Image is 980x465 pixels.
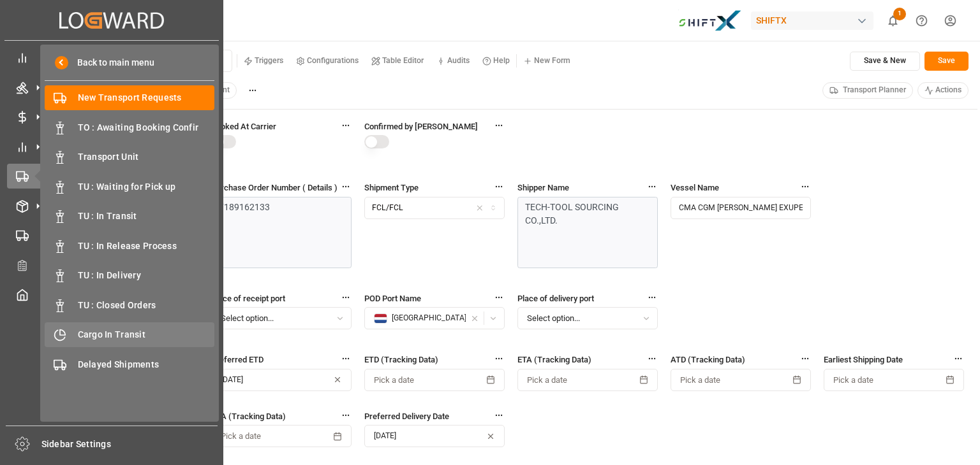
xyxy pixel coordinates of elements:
[517,292,594,305] span: Place of delivery port
[45,263,214,288] a: TU : In Delivery
[290,52,365,71] button: Configurations
[68,56,154,69] span: Back to main menu
[534,57,570,64] small: New Form
[527,375,567,386] span: Pick a date
[364,120,478,133] span: Confirmed by [PERSON_NAME]
[364,410,449,423] span: Preferred Delivery Date
[221,431,261,442] span: Pick a date
[527,313,580,324] span: Select option...
[374,313,387,324] img: country
[822,82,913,99] button: Transport Planner
[364,292,421,305] span: POD Port Name
[78,299,215,312] span: TU : Closed Orders
[430,52,476,71] button: Audits
[45,352,214,376] a: Delayed Shipments
[671,181,719,194] span: Vessel Name
[78,240,215,253] span: TU : In Release Process
[678,10,742,32] img: Bildschirmfoto%202024-11-13%20um%2009.31.44.png_1731487080.png
[78,210,215,223] span: TU : In Transit
[917,82,969,99] button: Actions
[211,369,352,391] button: [DATE]
[45,292,214,317] a: TU : Closed Orders
[45,233,214,258] a: TU : In Release Process
[221,313,274,324] span: Select option...
[525,201,647,227] div: TECH-TOOL SOURCING CO.,LTD.
[833,375,873,386] span: Pick a date
[211,120,276,133] span: Booked At Carrier
[751,11,873,30] div: SHIFTX
[364,181,419,194] span: Shipment Type
[517,181,569,194] span: Shipper Name
[219,201,341,214] div: 7189162133
[374,313,466,324] div: [GEOGRAPHIC_DATA] - NLRTM
[824,353,903,366] span: Earliest Shipping Date
[78,180,215,194] span: TU : Waiting for Pick up
[45,204,214,229] a: TU : In Transit
[78,269,215,282] span: TU : In Delivery
[78,328,215,341] span: Cargo In Transit
[45,115,214,139] a: TO : Awaiting Booking Confir
[41,438,218,451] span: Sidebar Settings
[78,150,215,164] span: Transport Unit
[45,85,214,110] a: New Transport Requests
[364,425,505,447] button: [DATE]
[382,57,424,64] small: Table Editor
[7,282,216,307] a: My Cockpit
[45,322,214,347] a: Cargo In Transit
[364,353,438,366] span: ETD (Tracking Data)
[372,203,403,214] div: FCL/FCL
[211,353,264,366] span: Preferred ETD
[78,91,215,104] span: New Transport Requests
[237,52,290,71] button: Triggers
[517,353,591,366] span: ETA (Tracking Data)
[211,425,352,447] button: Pick a date
[907,6,936,35] button: Help Center
[211,292,285,305] span: Place of receipt port
[517,307,658,329] button: Select option...
[364,307,505,329] button: country[GEOGRAPHIC_DATA] - NLRTM
[824,369,964,391] button: Pick a date
[671,353,745,366] span: ATD (Tracking Data)
[364,369,505,391] button: Pick a date
[680,375,720,386] span: Pick a date
[211,410,286,423] span: ATA (Tracking Data)
[751,8,879,32] button: SHIFTX
[307,57,359,64] small: Configurations
[924,52,969,71] button: Save
[850,52,920,71] button: Save & New
[7,45,216,70] a: Control Tower
[45,145,214,169] a: Transport Unit
[374,375,414,386] span: Pick a date
[255,57,283,64] small: Triggers
[671,369,811,391] button: Pick a date
[365,52,430,71] button: Table Editor
[211,307,352,329] button: Select option...
[893,8,906,20] span: 1
[447,57,470,64] small: Audits
[843,85,906,96] span: Transport Planner
[879,6,907,35] button: show 1 new notifications
[78,358,215,371] span: Delayed Shipments
[211,181,338,194] span: Purchase Order Number ( Details )
[517,52,577,71] button: New Form
[493,57,510,64] small: Help
[476,52,516,71] button: Help
[7,223,216,248] a: Workflows
[517,369,658,391] button: Pick a date
[45,174,214,199] a: TU : Waiting for Pick up
[78,121,215,134] span: TO : Awaiting Booking Confir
